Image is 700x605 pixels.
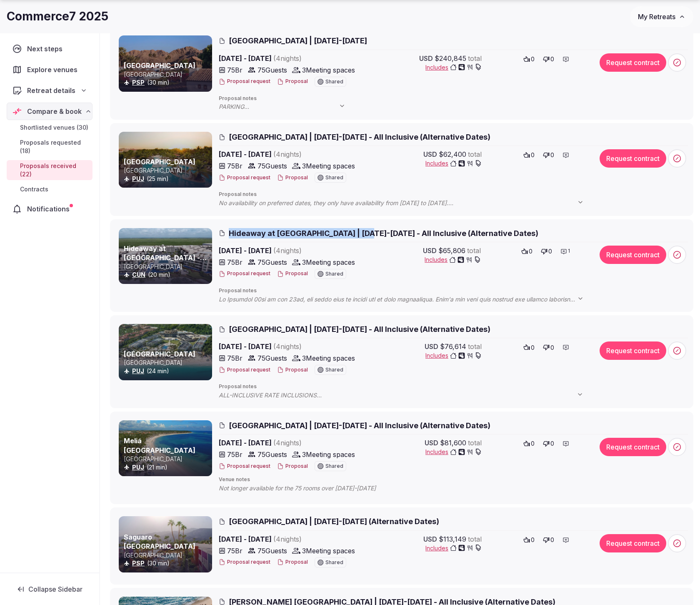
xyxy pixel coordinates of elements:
span: USD [425,341,438,351]
span: 0 [550,55,554,63]
a: PUJ [132,175,144,182]
div: (20 min) [124,271,210,279]
span: USD [423,246,437,256]
h1: Commerce7 2025 [7,8,108,25]
span: Notifications [27,204,73,214]
button: Proposal request [219,78,270,85]
span: $62,400 [439,149,466,159]
span: Proposals requested (18) [20,138,89,155]
button: 0 [540,341,557,353]
button: Proposal request [219,174,270,181]
span: ( 4 night s ) [273,150,302,158]
span: total [468,534,482,544]
span: 0 [531,344,535,352]
span: total [467,246,481,256]
button: Request contract [600,246,666,264]
button: My Retreats [630,6,693,27]
a: [GEOGRAPHIC_DATA] [124,61,195,70]
span: Next steps [27,44,66,54]
span: Collapse Sidebar [28,585,82,593]
button: 0 [540,53,557,65]
div: (21 min) [124,463,210,472]
span: Compare & book [27,106,82,116]
span: 75 Guests [257,449,287,459]
button: 0 [540,149,557,161]
span: 0 [531,536,535,544]
span: ( 4 night s ) [273,439,302,447]
span: ( 4 night s ) [273,246,302,255]
a: Explore venues [7,61,92,78]
span: total [468,149,482,159]
span: Explore venues [27,65,81,75]
span: USD [423,149,437,159]
span: 0 [548,247,552,256]
span: Includes [425,544,482,552]
span: Includes [425,351,482,360]
span: USD [423,534,437,544]
span: 0 [531,439,535,448]
a: Hideaway at [GEOGRAPHIC_DATA] - Adults Only [124,244,207,271]
button: CUN [132,271,145,279]
button: 0 [521,53,537,65]
a: Proposals received (22) [7,160,92,180]
span: 75 Guests [257,161,287,171]
span: Shortlisted venues (30) [20,123,88,132]
span: 75 Br [227,449,242,459]
a: Saguaro [GEOGRAPHIC_DATA] [124,533,195,550]
span: Shared [325,175,343,180]
a: PSP [132,79,145,86]
span: USD [419,53,433,63]
span: Lo Ipsumdol 00si am con 23ad, eli seddo eius te incidi utl et dolo magnaaliqua. Enim'a min veni q... [219,295,592,304]
span: 3 Meeting spaces [302,353,355,363]
span: Proposal notes [219,191,688,198]
button: Proposal [277,174,308,181]
span: [DATE] - [DATE] [219,53,365,63]
span: Contracts [20,185,48,193]
button: 0 [521,149,537,161]
span: ALL-INCLUSIVE RATE INCLUSIONS • Luxurious accommodations with exclusive DreamBed • Daily Breakfas... [219,391,592,399]
a: [GEOGRAPHIC_DATA] [124,350,195,358]
div: (30 min) [124,559,210,567]
span: PARKING • Self-Parking is $15.00 per night • [GEOGRAPHIC_DATA] is $25.00 per night [219,103,354,111]
span: Proposal notes [219,95,688,102]
span: Retreat details [27,85,75,95]
button: Proposal [277,559,308,566]
button: Proposal request [219,559,270,566]
button: 0 [521,534,537,546]
button: PUJ [132,367,144,375]
span: 75 Br [227,353,242,363]
span: [DATE] - [DATE] [219,246,365,256]
a: Proposals requested (18) [7,137,92,157]
span: 0 [531,151,535,159]
a: Next steps [7,40,92,58]
span: [DATE] - [DATE] [219,149,365,159]
span: Proposal notes [219,383,688,390]
a: Contracts [7,183,92,195]
a: PSP [132,560,145,567]
span: [DATE] - [DATE] [219,534,365,544]
button: Proposal request [219,367,270,374]
span: $113,149 [439,534,466,544]
a: PUJ [132,367,144,374]
span: [GEOGRAPHIC_DATA] | [DATE]-[DATE] - All Inclusive (Alternative Dates) [229,324,490,334]
span: No availability on preferred dates, they only have availability from [DATE] to [DATE]. ALL INCLUS... [219,199,592,207]
a: CUN [132,271,145,278]
button: Includes [425,63,482,72]
p: [GEOGRAPHIC_DATA] [124,551,210,560]
button: 0 [521,438,537,449]
button: 0 [540,534,557,546]
span: [DATE] - [DATE] [219,438,365,448]
span: 75 Br [227,546,242,556]
a: Meliá [GEOGRAPHIC_DATA] [124,437,195,454]
span: 0 [550,344,554,352]
span: 0 [550,536,554,544]
button: 0 [538,246,555,257]
span: USD [425,438,438,448]
button: Proposal [277,78,308,85]
span: Includes [425,448,482,456]
p: [GEOGRAPHIC_DATA] [124,359,210,367]
span: 75 Guests [257,65,287,75]
span: Venue notes [219,476,688,483]
span: $240,845 [435,53,466,63]
span: $76,614 [440,341,466,351]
